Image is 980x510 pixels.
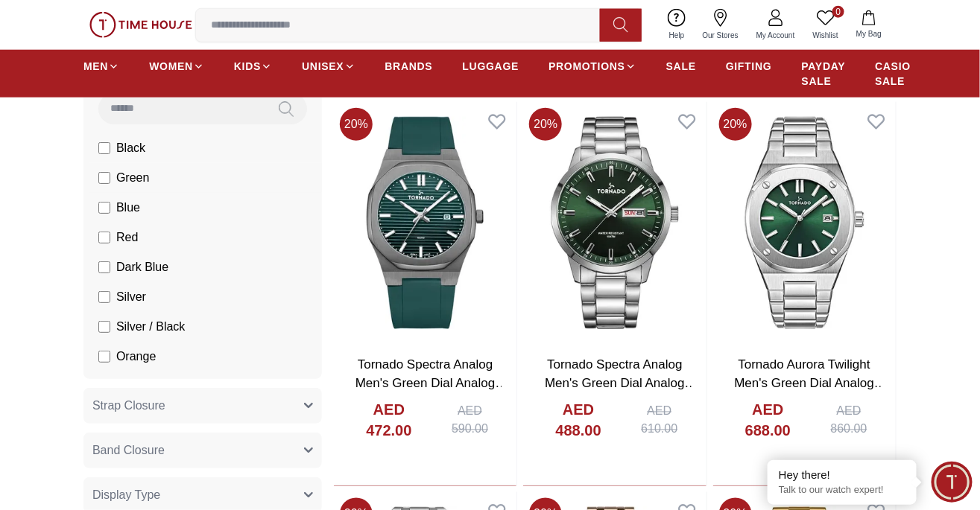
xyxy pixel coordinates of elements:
span: Strap Closure [92,397,165,415]
input: Orange [98,351,110,363]
input: Red [98,232,110,243]
a: SALE [666,53,696,80]
a: Tornado Aurora Twilight Men's Green Dial Analog Watch - T23003-SBSH [735,358,888,410]
a: CASIO SALE [875,53,911,95]
a: 0Wishlist [804,6,847,44]
a: Our Stores [694,6,747,44]
input: Silver / Black [98,321,110,333]
input: Black [98,142,110,154]
a: PAYDAY SALE [802,53,846,95]
input: Blue [98,202,110,214]
span: Red [116,229,138,246]
button: Band Closure [83,433,322,468]
span: Green [116,169,149,187]
span: SALE [666,59,696,74]
span: 0 [832,6,844,18]
span: 20 % [529,108,562,141]
span: Wishlist [807,30,844,41]
a: GIFTING [726,53,772,80]
input: Green [98,172,110,184]
img: Tornado Aurora Twilight Men's Green Dial Analog Watch - T23003-SBSH [713,102,896,344]
div: AED 860.00 [818,403,881,439]
span: CASIO SALE [875,59,911,89]
a: Help [660,6,694,44]
h4: AED 472.00 [349,400,429,442]
span: Orange [116,348,156,366]
span: Dark Blue [116,258,168,276]
span: My Bag [850,28,888,39]
span: Our Stores [697,30,745,41]
button: My Bag [847,7,891,42]
a: KIDS [234,53,272,80]
h4: AED 488.00 [538,400,619,442]
span: Silver [116,288,146,306]
span: PROMOTIONS [549,59,625,74]
span: MEN [83,59,108,74]
div: AED 610.00 [627,403,691,439]
div: AED 590.00 [438,403,502,439]
span: Help [663,30,691,41]
img: Tornado Spectra Analog Men's Green Dial Analog Watch - T23001-SBSG [523,102,706,344]
span: Blue [116,199,140,217]
span: PAYDAY SALE [802,59,846,89]
a: LUGGAGE [463,53,519,80]
a: PROMOTIONS [549,53,636,80]
span: BRANDS [385,59,433,74]
a: BRANDS [385,53,433,80]
span: My Account [750,30,801,41]
a: Tornado Spectra Analog Men's Green Dial Analog Watch - T23001-SBSG [545,358,698,410]
span: KIDS [234,59,261,74]
span: 20 % [719,108,752,141]
input: Silver [98,291,110,303]
span: Black [116,139,145,157]
a: UNISEX [302,53,355,80]
div: Chat Widget [932,462,973,503]
a: WOMEN [149,53,204,80]
input: Dark Blue [98,261,110,273]
span: Display Type [92,486,160,504]
img: Tornado Spectra Analog Men's Green Dial Analog Watch - T22002-XSGG [334,102,516,344]
div: Hey there! [779,468,905,482]
a: MEN [83,53,119,80]
span: LUGGAGE [463,59,519,74]
h4: AED 688.00 [728,400,809,442]
a: Tornado Spectra Analog Men's Green Dial Analog Watch - T22002-XSGG [355,358,508,410]
button: Strap Closure [83,388,322,424]
span: UNISEX [302,59,344,74]
span: GIFTING [726,59,772,74]
span: WOMEN [149,59,193,74]
span: Band Closure [92,442,165,459]
span: Rose Gold [116,377,173,395]
span: 20 % [340,108,373,141]
p: Talk to our watch expert! [779,484,905,497]
img: ... [89,12,192,38]
span: Silver / Black [116,318,185,336]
